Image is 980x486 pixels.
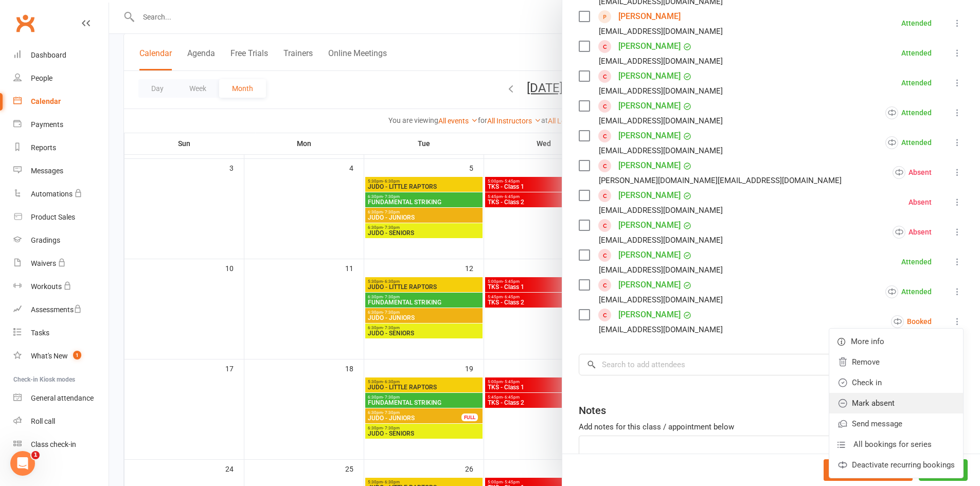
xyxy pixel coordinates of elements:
div: Absent [893,166,932,179]
div: [EMAIL_ADDRESS][DOMAIN_NAME] [599,204,723,217]
div: Calendar [31,97,61,105]
a: Mark absent [829,393,963,413]
a: Tasks [13,321,109,345]
a: [PERSON_NAME] [618,98,681,114]
a: Automations [13,183,109,206]
a: Remove [829,352,963,372]
div: [PERSON_NAME][DOMAIN_NAME][EMAIL_ADDRESS][DOMAIN_NAME] [599,174,842,187]
div: Attended [901,49,932,57]
a: Waivers [13,252,109,275]
a: People [13,67,109,90]
a: [PERSON_NAME] [618,157,681,174]
a: [PERSON_NAME] [618,128,681,144]
a: What's New1 [13,345,109,368]
div: [EMAIL_ADDRESS][DOMAIN_NAME] [599,293,723,307]
a: Messages [13,159,109,183]
div: [EMAIL_ADDRESS][DOMAIN_NAME] [599,144,723,157]
a: [PERSON_NAME] [618,68,681,84]
div: Attended [885,106,932,119]
div: Reports [31,143,56,152]
div: Booked [891,315,932,328]
a: Deactivate recurring bookings [829,455,963,475]
div: Automations [31,190,73,198]
a: Payments [13,113,109,136]
a: Roll call [13,410,109,433]
a: General attendance kiosk mode [13,387,109,410]
div: Attended [901,79,932,86]
div: [EMAIL_ADDRESS][DOMAIN_NAME] [599,323,723,336]
div: [EMAIL_ADDRESS][DOMAIN_NAME] [599,25,723,38]
a: Product Sales [13,206,109,229]
span: 1 [73,351,81,359]
a: Workouts [13,275,109,298]
div: Notes [579,403,606,418]
iframe: Intercom live chat [10,451,35,476]
a: Dashboard [13,44,109,67]
a: [PERSON_NAME] [618,277,681,293]
span: All bookings for series [853,438,932,451]
span: More info [851,335,884,348]
a: Assessments [13,298,109,321]
div: What's New [31,352,68,360]
a: Check in [829,372,963,393]
a: [PERSON_NAME] [618,307,681,323]
div: [EMAIL_ADDRESS][DOMAIN_NAME] [599,84,723,98]
div: [EMAIL_ADDRESS][DOMAIN_NAME] [599,233,723,247]
a: Reports [13,136,109,159]
div: Dashboard [31,51,66,59]
div: [EMAIL_ADDRESS][DOMAIN_NAME] [599,114,723,128]
div: Absent [893,226,932,239]
a: All bookings for series [829,434,963,455]
div: Payments [31,120,63,129]
div: People [31,74,52,82]
div: Class check-in [31,440,76,448]
div: Tasks [31,329,49,337]
div: Add notes for this class / appointment below [579,421,964,433]
div: Roll call [31,417,55,425]
a: [PERSON_NAME] [618,217,681,233]
div: [EMAIL_ADDRESS][DOMAIN_NAME] [599,263,723,277]
a: [PERSON_NAME] [618,8,681,25]
span: 1 [31,451,40,459]
div: Product Sales [31,213,75,221]
button: Bulk add attendees [824,459,913,481]
div: Attended [885,136,932,149]
a: [PERSON_NAME] [618,187,681,204]
a: Clubworx [12,10,38,36]
div: Gradings [31,236,60,244]
div: Attended [901,20,932,27]
div: Workouts [31,282,62,291]
a: Gradings [13,229,109,252]
a: Calendar [13,90,109,113]
a: [PERSON_NAME] [618,38,681,55]
a: More info [829,331,963,352]
div: Messages [31,167,63,175]
input: Search to add attendees [579,354,964,375]
div: Attended [885,285,932,298]
div: Assessments [31,305,82,314]
a: Send message [829,413,963,434]
div: General attendance [31,394,94,402]
div: [EMAIL_ADDRESS][DOMAIN_NAME] [599,55,723,68]
a: [PERSON_NAME] [618,247,681,263]
div: Attended [901,258,932,265]
div: Absent [908,199,932,206]
div: Waivers [31,259,56,267]
a: Class kiosk mode [13,433,109,456]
